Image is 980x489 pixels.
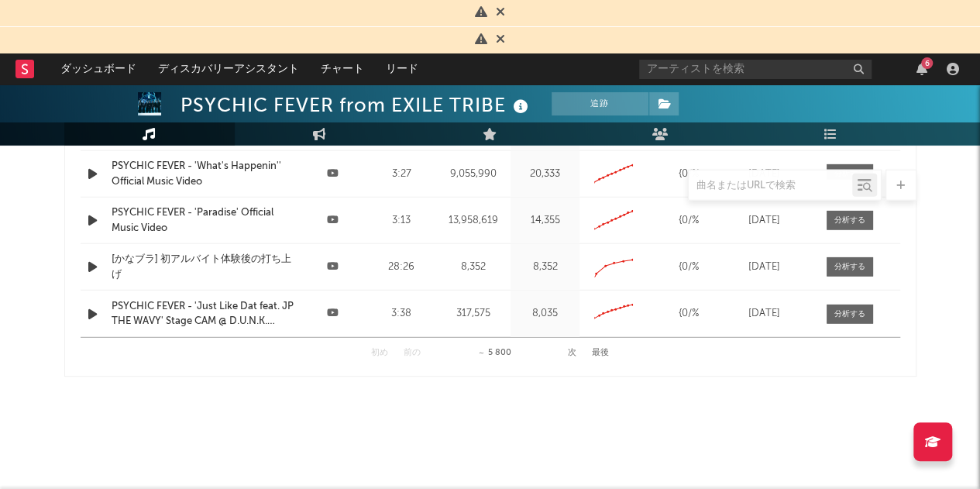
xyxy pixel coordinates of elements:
[439,306,507,322] div: 317,575
[592,349,609,357] button: 最後
[439,167,507,182] div: 9,055,990
[652,260,726,275] div: {0/%
[371,349,388,357] button: 初め
[916,63,927,75] button: 6
[439,260,507,275] div: 8,352
[734,260,796,275] div: [DATE]
[734,167,796,182] div: [DATE]
[112,205,294,236] a: PSYCHIC FEVER - 'Paradise' Official Music Video
[639,60,872,79] input: アーティストを検索
[439,213,507,229] div: 13,958,619
[734,306,796,322] div: [DATE]
[181,92,532,118] div: PSYCHIC FEVER from EXILE TRIBE
[514,213,576,229] div: 14,355
[112,159,294,189] a: PSYCHIC FEVER - 'What's Happenin'' Official Music Video
[514,167,576,182] div: 20,333
[921,57,933,69] div: 6
[50,53,147,84] a: ダッシュボード
[478,350,485,356] span: ～
[652,306,726,322] div: {0/%
[112,299,294,329] a: PSYCHIC FEVER - 'Just Like Dat feat. JP THE WAVY' Stage CAM @ D.U.N.K. Showcase in [GEOGRAPHIC_DATA]
[452,344,537,363] div: 5 800
[496,34,505,46] span: 却下する
[552,92,648,115] button: 追跡
[112,252,294,282] a: [かなブラ] 初アルバイト体験後の打ち上げ
[371,213,432,229] div: 3:13
[514,306,576,322] div: 8,035
[652,167,726,182] div: {0/%
[371,306,432,322] div: 3:38
[514,260,576,275] div: 8,352
[404,349,421,357] button: 前の
[375,53,429,84] a: リード
[371,260,432,275] div: 28:26
[652,213,726,229] div: {0/%
[147,53,310,84] a: ディスカバリーアシスタント
[371,167,432,182] div: 3:27
[568,349,576,357] button: 次
[734,213,796,229] div: [DATE]
[310,53,375,84] a: チャート
[689,180,852,192] input: 曲名またはURLで検索
[496,7,505,19] span: 却下する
